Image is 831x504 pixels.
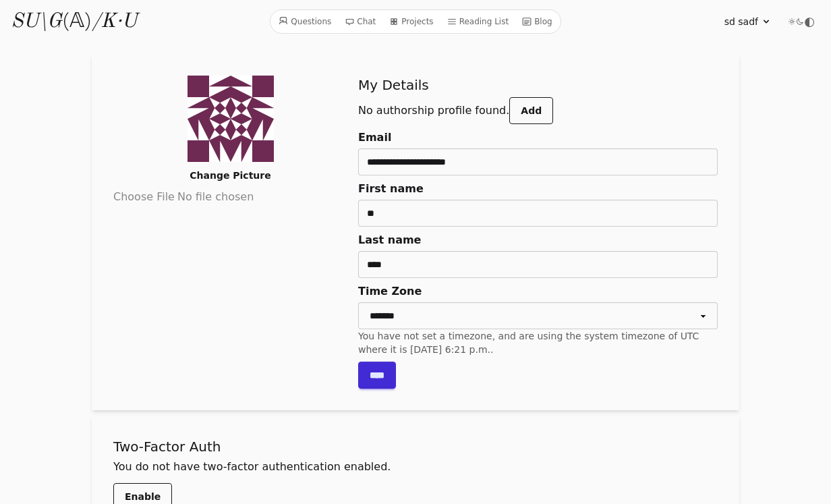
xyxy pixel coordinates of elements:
h2: Two-Factor Auth [113,437,718,456]
a: Change Picture [178,162,282,189]
h2: My Details [358,76,718,94]
a: Add [509,97,553,124]
label: Time Zone [358,283,718,300]
a: Projects [384,13,438,30]
label: Email [358,130,718,146]
form: No authorship profile found. [358,97,718,389]
a: SU\G(𝔸)/K·U [11,9,137,34]
label: First name [358,181,718,197]
p: You do not have two-factor authentication enabled. [113,459,718,475]
img: 62e36f28bec9038fa69c4b89b7099cb7 [188,76,274,162]
a: Reading List [442,13,515,30]
i: SU\G [11,11,62,32]
label: Last name [358,232,718,248]
i: /K·U [92,11,137,32]
span: sd sadf [724,15,758,28]
div: You have not set a timezone, and are using the system timezone of UTC where it is [DATE] 6:21 p.m.. [358,329,718,356]
a: Blog [517,13,558,30]
a: Questions [273,13,337,30]
a: Chat [339,13,381,30]
span: ◐ [804,16,815,28]
summary: sd sadf [724,15,772,28]
button: ◐ [788,8,815,35]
